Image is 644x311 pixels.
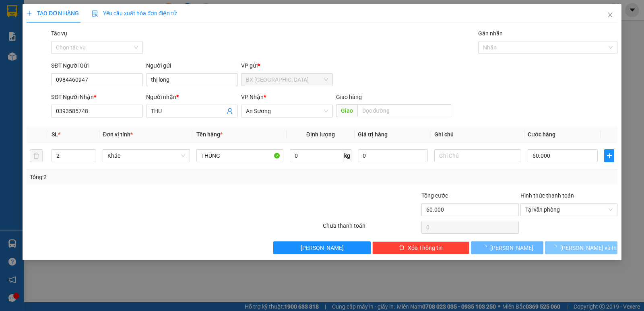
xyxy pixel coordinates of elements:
[103,131,133,138] span: Đơn vị tính
[490,243,533,252] span: [PERSON_NAME]
[196,131,223,138] span: Tên hàng
[421,192,448,199] span: Tổng cước
[146,61,238,70] div: Người gửi
[196,149,283,162] input: VD: Bàn, Ghế
[607,12,613,18] span: close
[431,127,524,142] th: Ghi chú
[358,131,388,138] span: Giá trị hàng
[471,241,543,254] button: [PERSON_NAME]
[246,74,328,86] span: BX Tân Châu
[27,10,79,16] span: TẠO ĐƠN HÀNG
[51,93,143,101] div: SĐT Người Nhận
[322,221,421,235] div: Chưa thanh toán
[520,192,574,199] label: Hình thức thanh toán
[52,131,58,138] span: SL
[528,131,555,138] span: Cước hàng
[399,245,405,251] span: delete
[551,245,560,250] span: loading
[92,10,177,16] span: Yêu cầu xuất hóa đơn điện tử
[51,61,143,70] div: SĐT Người Gửi
[30,173,249,181] div: Tổng: 2
[246,105,328,117] span: An Sương
[481,245,490,250] span: loading
[92,10,98,17] img: icon
[372,241,469,254] button: deleteXóa Thông tin
[51,30,67,37] label: Tác vụ
[545,241,617,254] button: [PERSON_NAME] và In
[241,61,333,70] div: VP gửi
[478,30,503,37] label: Gán nhãn
[306,131,335,138] span: Định lượng
[107,150,185,162] span: Khác
[27,10,32,16] span: plus
[30,149,43,162] button: delete
[408,243,443,252] span: Xóa Thông tin
[434,149,521,162] input: Ghi Chú
[357,104,452,117] input: Dọc đường
[599,4,621,27] button: Close
[336,94,362,100] span: Giao hàng
[273,241,370,254] button: [PERSON_NAME]
[301,243,344,252] span: [PERSON_NAME]
[358,149,428,162] input: 0
[343,149,351,162] span: kg
[146,93,238,101] div: Người nhận
[560,243,617,252] span: [PERSON_NAME] và In
[605,152,614,159] span: plus
[525,204,613,216] span: Tại văn phòng
[241,94,264,100] span: VP Nhận
[227,108,233,114] span: user-add
[604,149,614,162] button: plus
[336,104,357,117] span: Giao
